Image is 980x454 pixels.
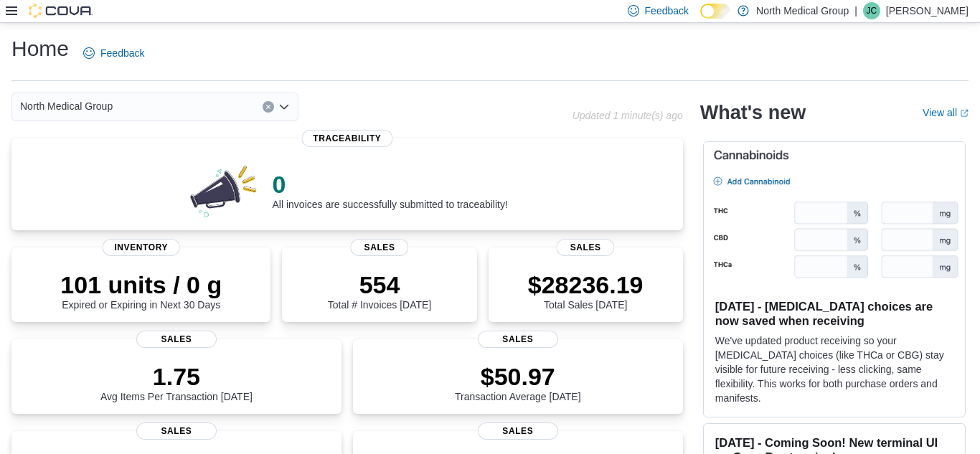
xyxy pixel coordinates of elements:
div: Total Sales [DATE] [528,270,644,311]
p: [PERSON_NAME] [886,2,969,19]
button: Clear input [263,101,274,113]
h2: What's new [700,101,806,124]
img: Cova [29,4,93,18]
p: Updated 1 minute(s) ago [573,110,683,121]
a: View allExternal link [923,107,969,118]
p: | [854,2,857,19]
input: Dark Mode [700,4,730,19]
span: Feedback [645,4,689,18]
a: Feedback [77,39,150,67]
p: $50.97 [455,362,581,391]
p: 0 [273,170,508,199]
span: Sales [556,239,614,256]
p: $28236.19 [528,270,644,299]
p: We've updated product receiving so your [MEDICAL_DATA] choices (like THCa or CBG) stay visible fo... [715,334,953,405]
span: Sales [350,239,408,256]
span: JC [867,2,877,19]
span: Dark Mode [700,19,701,19]
div: Transaction Average [DATE] [455,362,581,402]
div: John Clark [863,2,880,19]
span: Sales [478,331,558,348]
span: Sales [136,422,217,440]
span: Sales [478,422,558,440]
div: All invoices are successfully submitted to traceability! [273,170,508,210]
span: Inventory [103,239,180,256]
button: Open list of options [278,101,290,113]
h3: [DATE] - [MEDICAL_DATA] choices are now saved when receiving [715,299,953,328]
p: North Medical Group [756,2,849,19]
span: Sales [136,331,217,348]
p: 1.75 [100,362,253,391]
svg: External link [960,109,969,118]
p: 554 [328,270,431,299]
p: 101 units / 0 g [60,270,222,299]
span: Traceability [301,130,392,147]
h1: Home [11,34,69,63]
img: 0 [187,161,261,219]
div: Avg Items Per Transaction [DATE] [100,362,253,402]
div: Expired or Expiring in Next 30 Days [60,270,222,311]
div: Total # Invoices [DATE] [328,270,431,311]
span: North Medical Group [20,98,113,115]
span: Feedback [100,46,144,60]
